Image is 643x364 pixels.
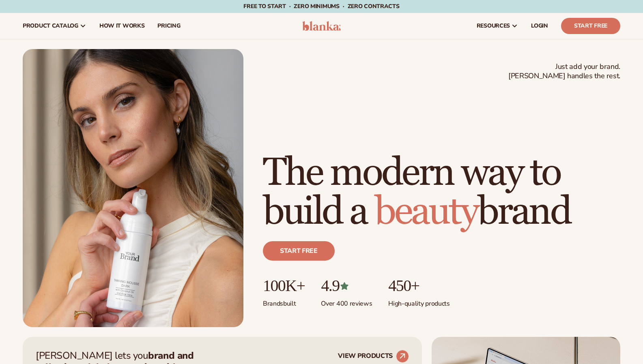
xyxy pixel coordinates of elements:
a: LOGIN [525,13,555,39]
span: beauty [374,188,477,236]
img: Female holding tanning mousse. [23,49,243,327]
span: product catalog [23,23,78,29]
a: resources [470,13,525,39]
a: Start Free [561,18,620,34]
span: pricing [157,23,180,29]
span: Just add your brand. [PERSON_NAME] handles the rest. [508,62,620,81]
span: Free to start · ZERO minimums · ZERO contracts [243,2,399,10]
p: Brands built [263,295,305,308]
a: Start free [263,241,335,261]
span: LOGIN [531,23,548,29]
p: Over 400 reviews [321,295,372,308]
span: resources [477,23,510,29]
span: How It Works [99,23,145,29]
p: 4.9 [321,277,372,295]
a: How It Works [93,13,151,39]
p: 450+ [388,277,449,295]
a: pricing [151,13,187,39]
p: High-quality products [388,295,449,308]
a: VIEW PRODUCTS [338,350,409,363]
h1: The modern way to build a brand [263,154,620,231]
img: logo [302,21,341,31]
a: product catalog [16,13,93,39]
p: 100K+ [263,277,305,295]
